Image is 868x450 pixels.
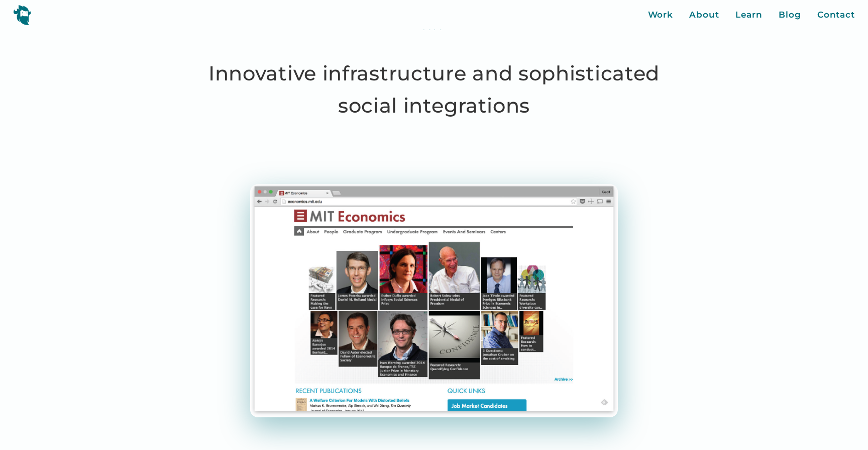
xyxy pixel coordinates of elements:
a: Blog [779,9,801,22]
a: Learn [735,9,763,22]
a: About [689,9,719,22]
img: yeti logo icon [13,5,31,25]
a: Work [648,9,674,22]
h1: Innovative infrastructure and sophisticated social integrations [208,57,660,122]
a: Contact [817,9,855,22]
